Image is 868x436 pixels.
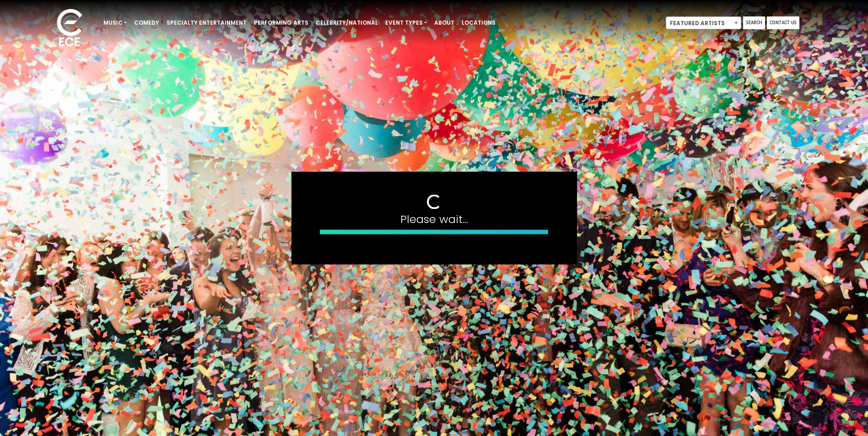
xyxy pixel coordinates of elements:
[767,16,799,29] a: Contact Us
[250,15,312,31] a: Performing Arts
[47,6,92,51] img: ece_new_logo_whitev2-1.png
[458,15,499,31] a: Locations
[382,15,431,31] a: Event Types
[666,16,741,29] span: Featured Artists
[163,15,250,31] a: Specialty Entertainment
[320,213,549,226] h4: Please wait...
[666,17,741,30] span: Featured Artists
[312,15,382,31] a: Celebrity/National
[100,15,130,31] a: Music
[130,15,163,31] a: Comedy
[431,15,458,31] a: About
[743,16,765,29] a: Search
